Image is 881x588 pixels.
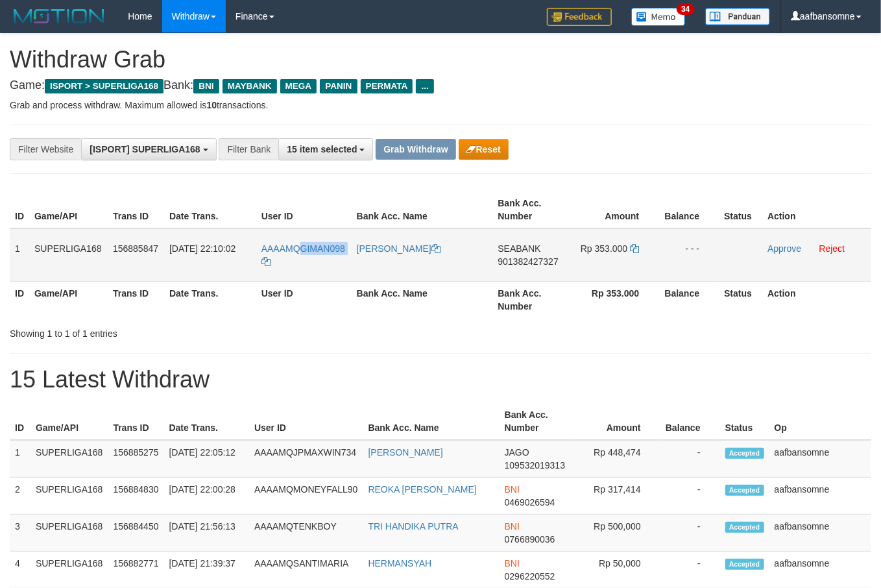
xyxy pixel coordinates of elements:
[10,6,108,26] img: MOTION_logo.png
[505,571,555,582] span: Copy 0296220552 to clipboard
[505,460,565,471] span: Copy 109532019313 to clipboard
[249,440,363,478] td: AAAAMQJPMAXWIN734
[45,79,163,93] span: ISPORT > SUPERLIGA168
[164,281,256,318] th: Date Trans.
[505,497,555,508] span: Copy 0469026594 to clipboard
[30,403,108,440] th: Game/API
[505,558,520,569] span: BNI
[725,559,764,570] span: Accepted
[769,440,871,478] td: aafbansomne
[574,403,660,440] th: Amount
[368,558,432,569] a: HERMANSYAH
[81,138,216,160] button: [ISPORT] SUPERLIGA168
[361,79,413,93] span: PERMATA
[725,448,764,459] span: Accepted
[108,515,163,552] td: 156884450
[547,8,612,26] img: Feedback.jpg
[164,515,250,552] td: [DATE] 21:56:13
[568,281,658,318] th: Rp 353.000
[256,191,352,228] th: User ID
[256,281,352,318] th: User ID
[762,281,871,318] th: Action
[459,139,509,160] button: Reset
[10,228,29,282] td: 1
[249,478,363,515] td: AAAAMQMONEYFALL90
[278,138,373,160] button: 15 item selected
[725,522,764,533] span: Accepted
[261,243,345,254] span: AAAAMQGIMAN098
[164,440,250,478] td: [DATE] 22:05:12
[498,243,540,254] span: SEABANK
[725,485,764,496] span: Accepted
[90,144,200,154] span: [ISPORT] SUPERLIGA168
[581,243,627,254] span: Rp 353.000
[261,243,345,267] a: AAAAMQGIMAN098
[169,243,235,254] span: [DATE] 22:10:02
[30,478,108,515] td: SUPERLIGA168
[10,440,30,478] td: 1
[10,138,81,160] div: Filter Website
[660,440,720,478] td: -
[368,447,443,458] a: [PERSON_NAME]
[767,243,801,254] a: Approve
[164,478,250,515] td: [DATE] 22:00:28
[416,79,433,93] span: ...
[720,403,769,440] th: Status
[29,191,108,228] th: Game/API
[677,3,694,15] span: 34
[108,478,163,515] td: 156884830
[10,191,29,228] th: ID
[505,534,555,545] span: Copy 0766890036 to clipboard
[363,403,500,440] th: Bank Acc. Name
[660,403,720,440] th: Balance
[762,191,871,228] th: Action
[719,191,762,228] th: Status
[498,256,558,267] span: Copy 901382427327 to clipboard
[368,521,459,532] a: TRI HANDIKA PUTRA
[10,367,871,393] h1: 15 Latest Withdraw
[10,99,871,112] p: Grab and process withdraw. Maximum allowed is transactions.
[819,243,845,254] a: Reject
[280,79,317,93] span: MEGA
[113,243,158,254] span: 156885847
[769,515,871,552] td: aafbansomne
[352,191,493,228] th: Bank Acc. Name
[10,47,871,73] h1: Withdraw Grab
[574,478,660,515] td: Rp 317,414
[29,228,108,282] td: SUPERLIGA168
[10,79,871,92] h4: Game: Bank:
[568,191,658,228] th: Amount
[206,100,217,110] strong: 10
[287,144,357,154] span: 15 item selected
[630,243,639,254] a: Copy 353000 to clipboard
[29,281,108,318] th: Game/API
[164,403,250,440] th: Date Trans.
[320,79,357,93] span: PANIN
[108,403,163,440] th: Trans ID
[505,447,529,458] span: JAGO
[10,281,29,318] th: ID
[10,515,30,552] td: 3
[500,403,574,440] th: Bank Acc. Number
[769,403,871,440] th: Op
[108,281,164,318] th: Trans ID
[492,191,568,228] th: Bank Acc. Number
[10,403,30,440] th: ID
[249,403,363,440] th: User ID
[108,191,164,228] th: Trans ID
[10,322,357,340] div: Showing 1 to 1 of 1 entries
[219,138,278,160] div: Filter Bank
[705,8,770,25] img: panduan.png
[660,478,720,515] td: -
[376,139,455,160] button: Grab Withdraw
[357,243,440,254] a: [PERSON_NAME]
[108,440,163,478] td: 156885275
[30,515,108,552] td: SUPERLIGA168
[249,515,363,552] td: AAAAMQTENKBOY
[574,440,660,478] td: Rp 448,474
[574,515,660,552] td: Rp 500,000
[368,484,477,495] a: REOKA [PERSON_NAME]
[10,478,30,515] td: 2
[30,440,108,478] td: SUPERLIGA168
[492,281,568,318] th: Bank Acc. Number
